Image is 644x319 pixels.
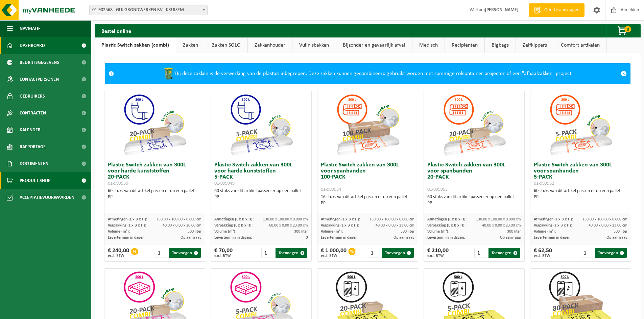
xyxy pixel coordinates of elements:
div: € 62,50 [534,248,552,258]
span: 130.00 x 100.00 x 0.000 cm [263,217,308,221]
span: Navigatie [20,20,41,37]
div: 60 stuks van dit artikel passen er op een pallet [534,188,627,200]
div: € 210,00 [427,248,449,258]
span: Verpakking (L x B x H): [534,223,572,228]
span: 40.00 x 0.00 x 23.00 cm [589,223,627,228]
span: excl. BTW [108,254,129,258]
a: Recipiënten [445,37,484,53]
span: 300 liter [401,230,414,234]
span: Levertermijn in dagen: [534,236,571,240]
span: Afmetingen (L x B x H): [321,217,360,221]
span: excl. BTW [534,254,552,258]
span: Documenten [20,155,48,172]
img: 01-999953 [440,91,508,159]
button: Toevoegen [595,248,627,258]
span: Afmetingen (L x B x H): [214,217,254,221]
span: Contracten [20,105,46,122]
span: Volume (m³): [534,230,556,234]
a: Zakkenhouder [248,37,292,53]
span: 01-902568 - GLK GRONDWERKEN BV - KRUISEM [90,5,207,15]
span: 300 liter [188,230,201,234]
img: 01-999952 [547,91,615,159]
div: 60 stuks van dit artikel passen er op een pallet [108,188,201,200]
span: Levertermijn in dagen: [108,236,145,240]
span: Gebruikers [20,88,45,105]
h2: Bestel online [95,24,138,37]
span: 01-902568 - GLK GRONDWERKEN BV - KRUISEM [89,5,208,15]
a: Sluit melding [617,63,630,84]
span: 300 liter [614,230,627,234]
a: Plastic Switch zakken (combi) [95,37,176,53]
span: excl. BTW [427,254,449,258]
span: Verpakking (L x B x H): [321,223,359,228]
a: Bijzonder en gevaarlijk afval [336,37,412,53]
button: Toevoegen [488,248,520,258]
span: 01-999952 [534,181,554,186]
strong: [PERSON_NAME] [485,7,519,12]
a: Offerte aanvragen [529,3,585,17]
a: Zelfkippers [516,37,554,53]
div: PP [534,194,627,200]
span: Acceptatievoorwaarden [20,189,74,206]
span: 01-999950 [108,181,128,186]
span: Op aanvraag [393,236,414,240]
img: WB-0240-HPE-GN-50.png [162,67,175,80]
input: 1 [474,248,488,258]
span: Volume (m³): [321,230,343,234]
span: 130.00 x 100.00 x 0.000 cm [582,217,627,221]
button: 0 [606,24,640,37]
span: Verpakking (L x B x H): [214,223,253,228]
span: 40.00 x 0.00 x 20.00 cm [163,223,201,228]
input: 1 [368,248,382,258]
a: Zakken SOLO [205,37,247,53]
span: Bedrijfsgegevens [20,54,59,71]
div: € 240,00 [108,248,129,258]
div: 60 stuks van dit artikel passen er op een pallet [214,188,308,200]
span: Kalender [20,122,41,138]
div: PP [108,194,201,200]
button: Toevoegen [169,248,201,258]
h3: Plastic Switch zakken van 300L voor harde kunststoffen 5-PACK [214,162,308,186]
div: 60 stuks van dit artikel passen er op een pallet [427,194,521,206]
span: Op aanvraag [606,236,627,240]
input: 1 [155,248,169,258]
span: Op aanvraag [500,236,521,240]
span: 130.00 x 100.00 x 0.000 cm [476,217,521,221]
span: 01-999949 [214,181,235,186]
span: 3 [306,236,308,240]
div: 16 stuks van dit artikel passen er op een pallet [321,194,414,206]
span: Levertermijn in dagen: [427,236,465,240]
span: 300 liter [294,230,308,234]
a: Zakken [176,37,205,53]
span: Volume (m³): [427,230,449,234]
div: PP [427,200,521,206]
h3: Plastic Switch zakken van 300L voor harde kunststoffen 20-PACK [108,162,201,186]
span: Product Shop [20,172,50,189]
h3: Plastic Switch zakken van 300L voor spanbanden 5-PACK [534,162,627,186]
span: Dashboard [20,37,45,54]
span: Afmetingen (L x B x H): [427,217,467,221]
div: Bij deze zakken is de verwerking van de plastics inbegrepen. Deze zakken kunnen gecombineerd gebr... [117,63,617,84]
span: Levertermijn in dagen: [214,236,252,240]
span: 130.00 x 100.00 x 0.000 cm [369,217,414,221]
span: Volume (m³): [214,230,236,234]
span: Volume (m³): [108,230,130,234]
span: 01-999954 [321,187,341,192]
input: 1 [581,248,595,258]
span: Levertermijn in dagen: [321,236,358,240]
h3: Plastic Switch zakken van 300L voor spanbanden 20-PACK [427,162,521,192]
span: Op aanvraag [181,236,201,240]
img: 01-999950 [121,91,189,159]
span: Verpakking (L x B x H): [108,223,146,228]
span: 01-999953 [427,187,448,192]
span: 40.00 x 0.00 x 23.00 cm [376,223,414,228]
a: Vuilnisbakken [292,37,336,53]
button: Toevoegen [382,248,414,258]
button: Toevoegen [276,248,307,258]
img: 01-999954 [334,91,402,159]
div: PP [321,200,414,206]
span: Rapportage [20,138,46,155]
span: excl. BTW [214,254,233,258]
div: € 70,00 [214,248,233,258]
span: Contactpersonen [20,71,59,88]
